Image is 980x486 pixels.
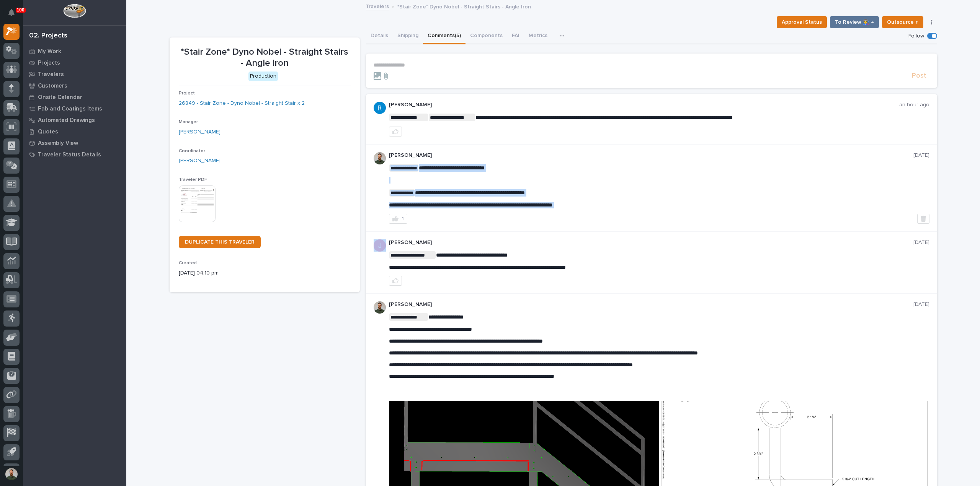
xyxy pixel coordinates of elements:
[38,106,102,112] p: Fab and Coatings Items
[389,152,913,159] p: [PERSON_NAME]
[389,214,407,224] button: 1
[179,177,207,182] span: Traveler PDF
[23,80,126,91] a: Customers
[777,16,827,28] button: Approval Status
[909,72,929,80] button: Post
[38,71,64,78] p: Travelers
[393,28,423,44] button: Shipping
[389,239,913,246] p: [PERSON_NAME]
[63,4,86,18] img: Workspace Logo
[899,102,929,108] p: an hour ago
[17,7,24,13] p: 100
[913,152,929,159] p: [DATE]
[38,140,78,147] p: Assembly View
[179,99,305,107] a: 26849 - Stair Zone - Dyno Nobel - Straight Stair x 2
[38,151,101,158] p: Traveler Status Details
[179,157,220,165] a: [PERSON_NAME]
[23,68,126,80] a: Travelers
[38,83,67,89] p: Customers
[3,5,20,21] button: Notifications
[38,117,95,124] p: Automated Drawings
[374,301,386,314] img: AATXAJw4slNr5ea0WduZQVIpKGhdapBAGQ9xVsOeEvl5=s96-c
[38,128,58,135] p: Quotes
[179,91,195,96] span: Project
[830,16,879,28] button: To Review 👨‍🏭 →
[389,102,899,108] p: [PERSON_NAME]
[179,120,198,124] span: Manager
[389,301,913,308] p: [PERSON_NAME]
[23,91,126,103] a: Onsite Calendar
[908,33,924,39] p: Follow
[38,48,61,55] p: My Work
[887,18,918,27] span: Outsource ↑
[23,137,126,149] a: Assembly View
[507,28,524,44] button: FAI
[389,127,402,137] button: like this post
[423,28,465,44] button: Comments (5)
[29,32,67,40] div: 02. Projects
[374,152,386,164] img: AATXAJw4slNr5ea0WduZQVIpKGhdapBAGQ9xVsOeEvl5=s96-c
[179,269,351,277] p: [DATE] 04:10 pm
[917,214,929,224] button: Delete post
[23,46,126,57] a: My Work
[366,2,389,10] a: Travelers
[402,216,404,221] div: 1
[913,239,929,246] p: [DATE]
[23,149,126,160] a: Traveler Status Details
[374,239,386,252] img: ACg8ocI-SXp0KwvcdjE4ZoRMyLsZRSgZqnEZt9q_hAaElEsh-D-asw=s96-c
[179,47,351,69] p: *Stair Zone* Dyno Nobel - Straight Stairs - Angle Iron
[23,103,126,114] a: Fab and Coatings Items
[38,94,82,101] p: Onsite Calendar
[366,28,393,44] button: Details
[248,72,278,81] div: Production
[389,276,402,286] button: like this post
[23,126,126,137] a: Quotes
[179,149,205,153] span: Coordinator
[23,57,126,68] a: Projects
[38,60,60,67] p: Projects
[782,18,822,27] span: Approval Status
[465,28,507,44] button: Components
[913,301,929,308] p: [DATE]
[374,102,386,114] img: ACg8ocJzREKTsG2KK4bFBgITIeWKBuirZsrmGEaft0VLTV-nABbOCg=s96-c
[835,18,874,27] span: To Review 👨‍🏭 →
[912,72,926,80] span: Post
[882,16,923,28] button: Outsource ↑
[524,28,552,44] button: Metrics
[3,466,20,482] button: users-avatar
[179,236,261,248] a: DUPLICATE THIS TRAVELER
[185,239,255,245] span: DUPLICATE THIS TRAVELER
[179,261,197,265] span: Created
[23,114,126,126] a: Automated Drawings
[397,2,531,10] p: *Stair Zone* Dyno Nobel - Straight Stairs - Angle Iron
[179,128,220,136] a: [PERSON_NAME]
[10,9,20,21] div: Notifications100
